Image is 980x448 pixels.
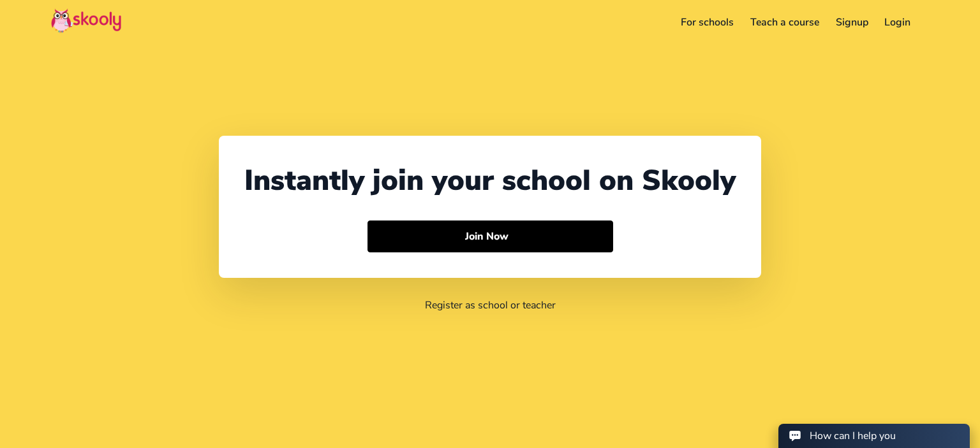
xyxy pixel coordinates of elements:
[742,12,828,33] a: Teach a course
[828,12,877,33] a: Signup
[876,12,919,33] a: Login
[673,12,743,33] a: For schools
[367,220,613,252] button: Join Now
[244,161,736,200] div: Instantly join your school on Skooly
[51,8,121,33] img: Skooly
[425,298,556,312] a: Register as school or teacher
